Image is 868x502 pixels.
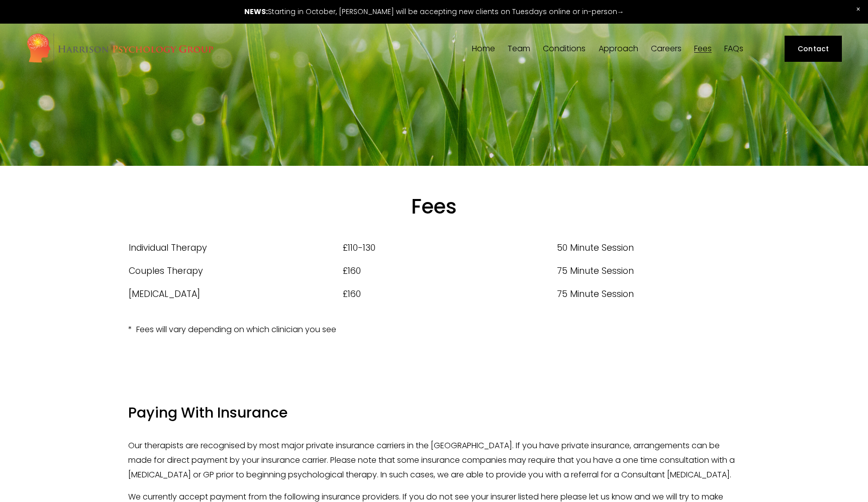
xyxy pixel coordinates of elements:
[599,45,638,53] span: Approach
[128,282,342,306] td: [MEDICAL_DATA]
[342,259,556,282] td: £160
[599,44,638,54] a: folder dropdown
[556,282,740,306] td: 75 Minute Session
[694,44,712,54] a: Fees
[26,33,214,65] img: Harrison Psychology Group
[128,236,342,259] td: Individual Therapy
[543,44,586,54] a: folder dropdown
[342,282,556,306] td: £160
[128,323,740,337] p: * Fees will vary depending on which clinician you see
[472,44,495,54] a: Home
[128,259,342,282] td: Couples Therapy
[128,194,740,220] h1: Fees
[724,44,743,54] a: FAQs
[342,236,556,259] td: £110-130
[785,36,842,62] a: Contact
[128,439,740,482] p: Our therapists are recognised by most major private insurance carriers in the [GEOGRAPHIC_DATA]. ...
[556,259,740,282] td: 75 Minute Session
[128,403,740,423] h4: Paying With Insurance
[651,44,682,54] a: Careers
[508,45,530,53] span: Team
[543,45,586,53] span: Conditions
[508,44,530,54] a: folder dropdown
[556,236,740,259] td: 50 Minute Session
